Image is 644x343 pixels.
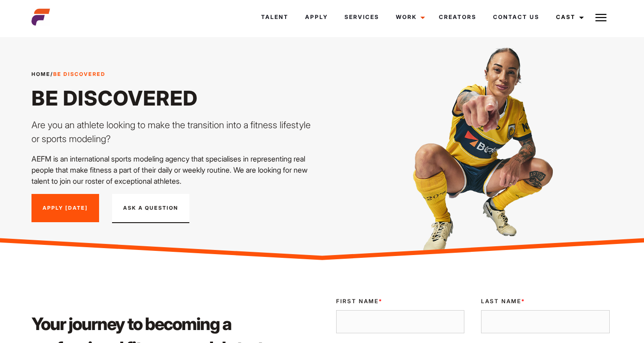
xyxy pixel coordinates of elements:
p: AEFM is an international sports modeling agency that specialises in representing real people that... [31,153,317,187]
h1: Be Discovered [31,86,317,111]
a: Work [388,5,431,30]
a: Apply [DATE] [31,194,99,223]
a: Apply [297,5,336,30]
label: Last Name [481,297,610,306]
a: Home [31,71,50,77]
label: First Name [336,297,465,306]
img: cropped-aefm-brand-fav-22-square.png [31,8,50,26]
a: Contact Us [485,5,548,30]
a: Cast [548,5,589,30]
a: Services [336,5,388,30]
button: Ask A Question [112,194,189,224]
strong: Be Discovered [53,71,106,77]
a: Talent [253,5,297,30]
img: Burger icon [595,12,606,23]
p: Are you an athlete looking to make the transition into a fitness lifestyle or sports modeling? [31,118,317,146]
span: / [31,70,106,78]
a: Creators [431,5,485,30]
